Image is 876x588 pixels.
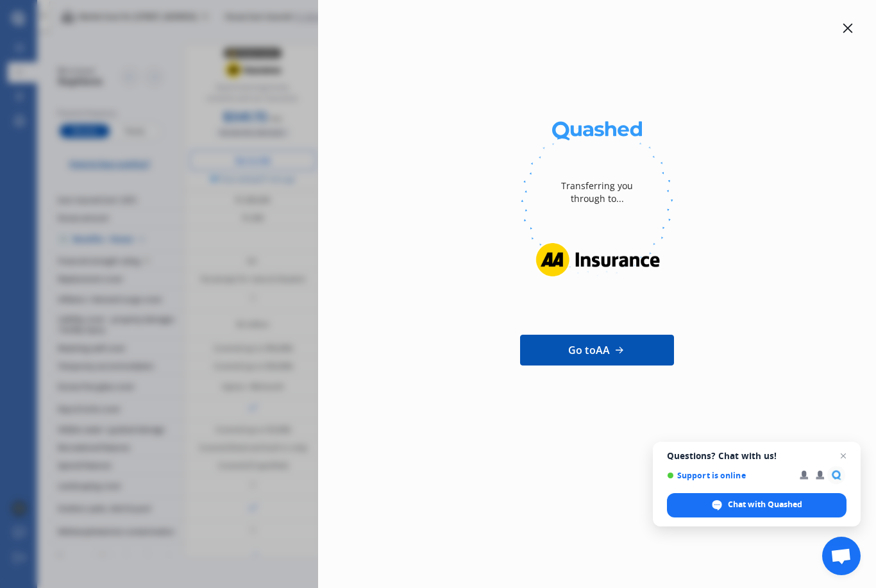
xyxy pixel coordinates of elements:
div: Chat with Quashed [667,493,847,517]
a: Go toAA [520,335,674,365]
span: Questions? Chat with us! [667,451,847,461]
span: Close chat [836,448,851,464]
img: AA.webp [521,231,673,289]
span: Chat with Quashed [728,499,802,510]
span: Go to AA [568,342,610,358]
span: Support is online [667,471,791,480]
div: Transferring you through to... [546,154,648,231]
div: Open chat [822,537,861,575]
